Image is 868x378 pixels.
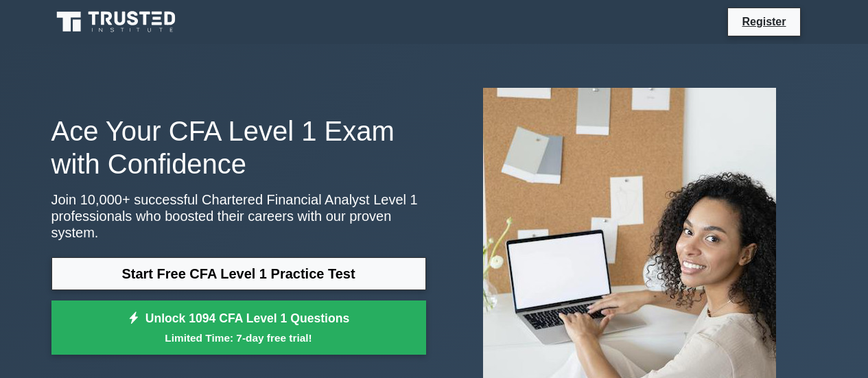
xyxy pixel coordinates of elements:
p: Join 10,000+ successful Chartered Financial Analyst Level 1 professionals who boosted their caree... [51,191,426,241]
small: Limited Time: 7-day free trial! [69,330,409,346]
a: Start Free CFA Level 1 Practice Test [51,257,426,290]
a: Register [734,13,794,30]
h1: Ace Your CFA Level 1 Exam with Confidence [51,115,426,180]
a: Unlock 1094 CFA Level 1 QuestionsLimited Time: 7-day free trial! [51,300,426,355]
